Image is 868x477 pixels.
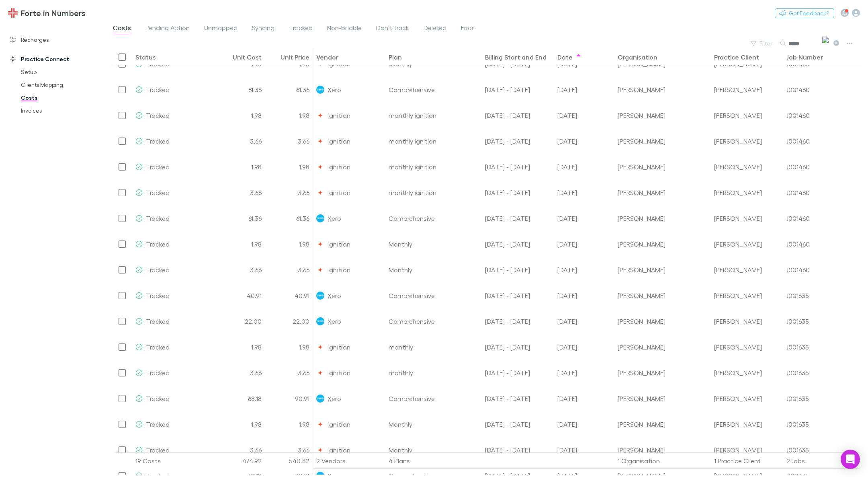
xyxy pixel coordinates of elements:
[146,292,170,299] span: Tracked
[775,8,834,18] button: Got Feedback?
[316,420,324,428] img: Ignition's Logo
[280,53,309,61] div: Unit Price
[786,411,809,437] div: J001635
[385,283,482,308] div: Comprehensive
[328,231,350,257] span: Ignition
[786,77,810,102] div: J001460
[146,266,170,273] span: Tracked
[146,111,170,119] span: Tracked
[385,180,482,206] div: monthly ignition
[217,453,265,469] div: 474.92
[714,206,762,231] div: [PERSON_NAME]
[217,386,265,411] div: 68.18
[618,283,708,308] div: [PERSON_NAME]
[554,308,614,334] div: 11 Jul 2025
[265,453,313,469] div: 540.82
[554,154,614,180] div: 30 May 2025
[146,317,170,325] span: Tracked
[554,437,614,463] div: 30 Aug 2025
[618,257,708,282] div: [PERSON_NAME]
[252,24,274,34] span: Syncing
[328,257,350,282] span: Ignition
[146,137,170,145] span: Tracked
[265,231,313,257] div: 1.98
[485,53,547,61] div: Billing Start and End
[146,343,170,351] span: Tracked
[316,111,324,119] img: Ignition's Logo
[13,66,113,78] a: Setup
[385,453,482,469] div: 4 Plans
[482,360,554,386] div: 01 Jul - 31 Jul 25
[714,53,759,61] div: Practice Client
[385,308,482,334] div: Comprehensive
[316,343,324,351] img: Ignition's Logo
[316,137,324,145] img: Ignition's Logo
[482,334,554,360] div: 01 Jul - 31 Jul 25
[385,206,482,231] div: Comprehensive
[146,395,170,402] span: Tracked
[265,360,313,386] div: 3.66
[711,453,783,469] div: 1 Practice Client
[328,180,350,205] span: Ignition
[2,33,113,46] a: Recharges
[714,77,762,102] div: [PERSON_NAME]
[554,231,614,257] div: 29 Jun 2025
[328,103,350,128] span: Ignition
[2,53,113,66] a: Practice Connect
[714,180,762,205] div: [PERSON_NAME]
[316,369,324,377] img: Ignition's Logo
[316,189,324,197] img: Ignition's Logo
[265,411,313,437] div: 1.98
[786,283,809,308] div: J001635
[265,386,313,411] div: 90.91
[714,411,762,437] div: [PERSON_NAME]
[385,103,482,128] div: monthly ignition
[554,77,614,103] div: 11 May 2025
[482,206,554,231] div: 11 May - 10 Jun 25
[714,437,762,463] div: [PERSON_NAME]
[217,180,265,206] div: 3.66
[217,411,265,437] div: 1.98
[618,360,708,385] div: [PERSON_NAME]
[714,386,762,411] div: [PERSON_NAME]
[482,180,554,206] div: 01 May - 31 May 25
[618,53,657,61] div: Organisation
[316,292,324,300] img: Xero's Logo
[376,24,409,34] span: Don’t track
[786,180,810,205] div: J001460
[554,411,614,437] div: 30 Aug 2025
[482,283,554,308] div: 11 Jun - 30 Jun 25
[8,8,18,18] img: Forte in Numbers's Logo
[265,308,313,334] div: 22.00
[557,53,573,61] div: Date
[328,77,341,102] span: Xero
[217,360,265,386] div: 3.66
[714,231,762,257] div: [PERSON_NAME]
[482,257,554,283] div: 01 Jun - 30 Jun 25
[482,437,554,463] div: 01 Aug - 31 Aug 25
[385,257,482,283] div: Monthly
[618,308,708,334] div: [PERSON_NAME]
[482,231,554,257] div: 01 Jun - 30 Jun 25
[482,411,554,437] div: 01 Aug - 31 Aug 25
[132,453,217,469] div: 19 Costs
[217,103,265,128] div: 1.98
[786,128,810,154] div: J001460
[618,128,708,154] div: [PERSON_NAME]
[265,103,313,128] div: 1.98
[265,283,313,308] div: 40.91
[265,154,313,180] div: 1.98
[714,334,762,360] div: [PERSON_NAME]
[618,386,708,411] div: [PERSON_NAME]
[13,78,113,91] a: Clients Mapping
[265,334,313,360] div: 1.98
[482,154,554,180] div: 01 May - 31 May 25
[265,206,313,231] div: 61.36
[786,334,809,360] div: J001635
[3,3,90,23] a: Forte in Numbers
[714,308,762,334] div: [PERSON_NAME]
[554,257,614,283] div: 29 Jun 2025
[328,411,350,437] span: Ignition
[714,103,762,128] div: [PERSON_NAME]
[217,154,265,180] div: 1.98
